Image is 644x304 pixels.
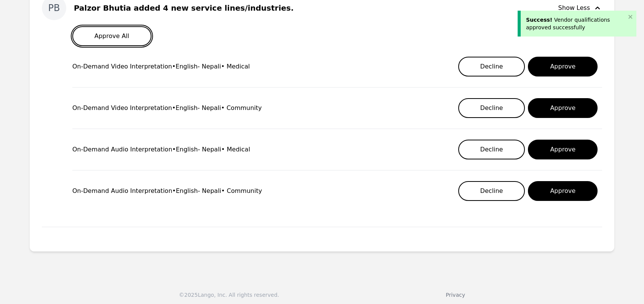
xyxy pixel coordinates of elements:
[528,181,598,201] button: Approve
[458,57,525,76] button: Decline
[446,292,465,298] a: Privacy
[528,140,598,159] button: Approve
[458,181,525,201] button: Decline
[48,2,60,14] span: PB
[72,62,250,71] div: On-Demand Video Interpretation • English - Nepali • Medical
[628,14,633,20] button: close
[179,291,279,299] div: © 2025 Lango, Inc. All rights reserved.
[558,3,602,13] div: Show Less
[458,140,525,159] button: Decline
[526,17,552,23] span: Success!
[458,98,525,118] button: Decline
[528,57,598,76] button: Approve
[72,26,151,46] button: Approve All
[72,103,262,113] div: On-Demand Video Interpretation • English - Nepali • Community
[528,98,598,118] button: Approve
[74,3,294,13] div: Palzor Bhutia added 4 new service lines/industries.
[72,145,250,154] div: On-Demand Audio Interpretation • English - Nepali • Medical
[72,186,262,196] div: On-Demand Audio Interpretation • English - Nepali • Community
[526,16,626,31] div: Vendor qualifications approved successfully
